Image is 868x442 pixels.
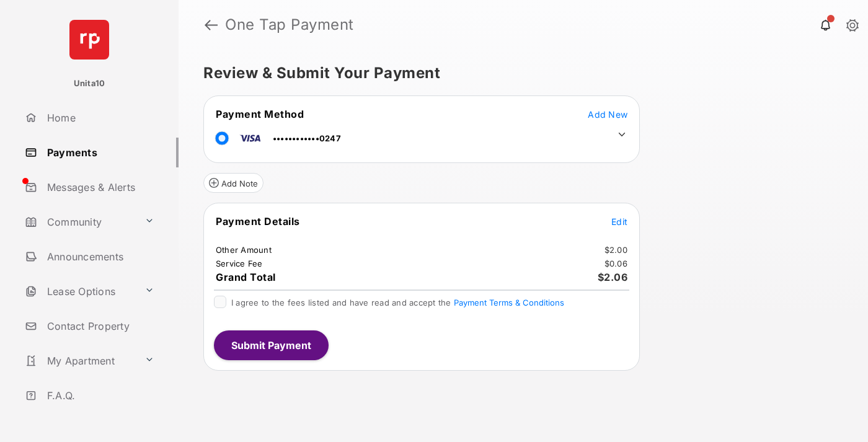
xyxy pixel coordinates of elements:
a: Lease Options [20,276,139,306]
a: Payments [20,138,179,167]
span: Payment Details [216,215,300,228]
span: Add New [588,109,627,120]
span: ••••••••••••0247 [273,133,341,143]
img: svg+xml;base64,PHN2ZyB4bWxucz0iaHR0cDovL3d3dy53My5vcmcvMjAwMC9zdmciIHdpZHRoPSI2NCIgaGVpZ2h0PSI2NC... [69,20,109,60]
strong: One Tap Payment [225,17,354,32]
a: Home [20,103,179,133]
h5: Review & Submit Your Payment [203,66,833,81]
td: Service Fee [215,258,263,269]
button: Add New [588,108,627,120]
span: Edit [611,216,627,227]
td: $2.00 [604,244,628,255]
button: Edit [611,215,627,228]
button: I agree to the fees listed and have read and accept the [454,298,564,307]
a: My Apartment [20,346,139,376]
a: Announcements [20,242,179,272]
span: $2.06 [598,271,628,283]
a: Contact Property [20,311,179,341]
button: Submit Payment [214,330,329,360]
button: Add Note [203,173,263,193]
a: F.A.Q. [20,381,179,410]
a: Community [20,207,139,237]
span: I agree to the fees listed and have read and accept the [231,298,564,307]
span: Payment Method [216,108,304,120]
td: Other Amount [215,244,272,255]
p: Unita10 [74,77,105,90]
td: $0.06 [604,258,628,269]
span: Grand Total [216,271,276,283]
a: Messages & Alerts [20,172,179,202]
